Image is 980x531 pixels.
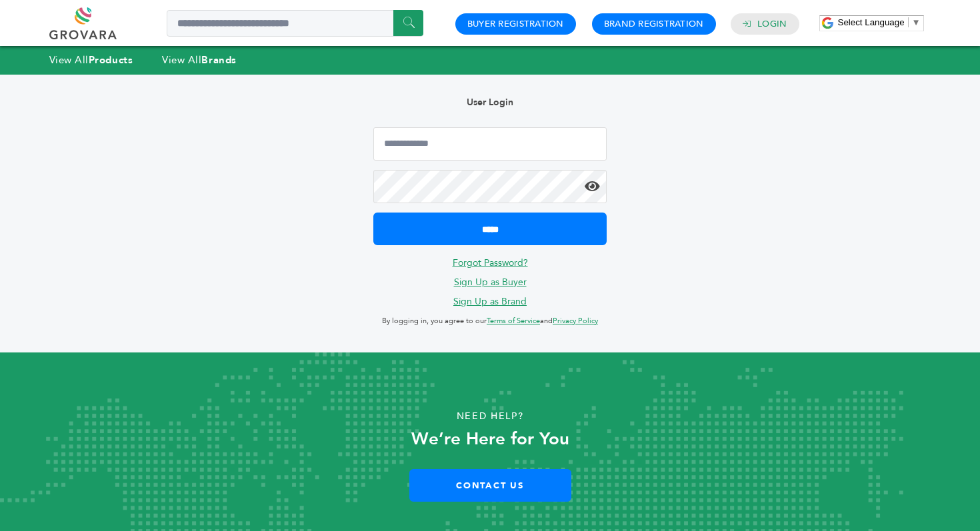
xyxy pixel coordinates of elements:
[162,53,237,67] a: View AllBrands
[487,316,540,326] a: Terms of Service
[454,276,527,288] a: Sign Up as Buyer
[201,53,236,67] strong: Brands
[467,96,513,109] b: User Login
[373,170,607,203] input: Password
[553,316,598,326] a: Privacy Policy
[89,53,133,67] strong: Products
[409,469,571,502] a: Contact Us
[838,17,921,27] a: Select Language​
[373,127,607,161] input: Email Address
[453,257,528,269] a: Forgot Password?
[757,18,787,30] a: Login
[912,17,921,27] span: ▼
[908,17,909,27] span: ​
[411,427,569,451] strong: We’re Here for You
[604,18,704,30] a: Brand Registration
[373,313,607,329] p: By logging in, you agree to our and
[49,53,133,67] a: View AllProducts
[453,295,527,308] a: Sign Up as Brand
[167,10,423,37] input: Search a product or brand...
[838,17,905,27] span: Select Language
[49,406,931,426] p: Need Help?
[467,18,564,30] a: Buyer Registration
